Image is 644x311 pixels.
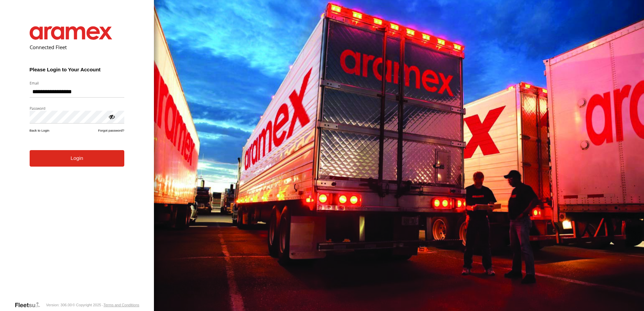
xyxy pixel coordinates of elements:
img: Aramex [30,26,112,40]
label: Password [30,106,124,111]
a: Visit our Website [14,302,45,308]
label: Email [30,80,124,85]
h3: Please Login to Your Account [30,67,124,72]
h2: Connected Fleet [30,44,124,50]
a: Terms and Conditions [103,303,139,307]
button: Login [30,150,124,167]
div: © Copyright 2025 - [72,303,139,307]
div: Version: 306.00 [46,303,72,307]
a: Forgot password? [98,129,124,132]
a: Back to Login [30,129,50,132]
